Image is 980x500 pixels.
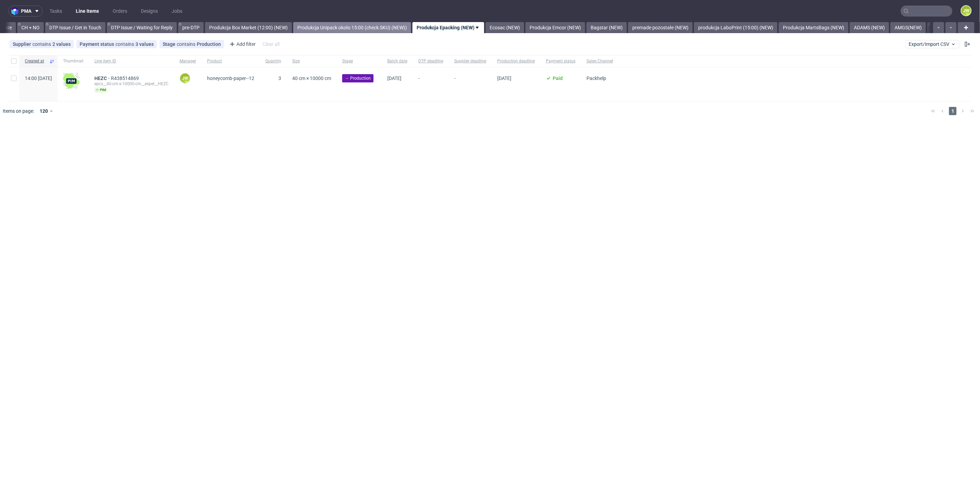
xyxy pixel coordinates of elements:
span: Stage [342,58,376,64]
a: pre-DTP [178,22,204,33]
span: Product [207,58,254,64]
span: Supplier [13,41,32,47]
figcaption: JW [961,6,971,16]
span: contains [177,41,197,47]
span: Export/Import CSV [909,41,956,47]
span: → Production [345,75,371,81]
span: 3 [278,76,281,81]
span: Payment status [546,58,575,64]
span: [DATE] [387,76,401,81]
a: Designs [137,6,162,17]
a: DTP Issue / Get in Touch [45,22,105,33]
span: Quantity [265,58,281,64]
img: logo [11,7,21,15]
a: HEZC [94,76,111,81]
span: - [454,76,486,93]
a: premade pozostałe (NEW) [628,22,693,33]
div: 2 values [52,41,71,47]
span: Paid [553,76,563,81]
img: wHgJFi1I6lmhQAAAABJRU5ErkJggg== [63,73,80,89]
a: Produkcja Epacking (NEW) [412,22,484,33]
a: DTP Issue / Waiting for Reply [107,22,177,33]
a: ADAMS (NEW) [850,22,889,33]
a: CH + NO [17,22,44,33]
span: pma [21,9,31,13]
a: produkcja LaboPrint (15:00) (NEW) [694,22,777,33]
div: 120 [37,106,49,116]
div: epcs__40-cm-x-10000-cm__espel__HEZC [94,81,169,87]
a: Ecosac (NEW) [486,22,524,33]
span: DTP deadline [418,58,443,64]
span: Thumbnail [63,58,83,64]
span: contains [32,41,52,47]
span: Items on page: [3,108,34,114]
span: 1 [949,107,957,115]
a: Jobs [167,6,186,17]
span: 14:00 [DATE] [25,76,52,81]
span: honeycomb-paper--12 [207,76,254,81]
span: pim [94,87,108,93]
div: 3 values [135,41,154,47]
button: pma [8,6,43,17]
div: Production [197,41,221,47]
span: Packhelp [586,76,606,81]
a: Produkcja Box Market (12:00) (NEW) [205,22,292,33]
a: Line Items [72,6,103,17]
span: Production deadline [497,58,535,64]
div: Add filter [227,39,257,50]
span: - [418,76,443,93]
a: Produkcja Emcor (NEW) [525,22,585,33]
a: Tasks [45,6,66,17]
span: Line item ID [94,58,169,64]
figcaption: JW [180,73,190,83]
div: Clear all [261,39,281,49]
span: Size [292,58,331,64]
span: Payment status [80,41,115,47]
a: Bagstar (NEW) [586,22,627,33]
span: 40 cm × 10000 cm [292,76,331,81]
span: [DATE] [497,76,511,81]
a: Produkcja Unipack około 15:00 (check SKU) (NEW)) [293,22,411,33]
a: Orders [109,6,131,17]
span: Batch date [387,58,407,64]
span: Stage [163,41,177,47]
span: Manager [180,58,196,64]
a: R438514869 [111,76,140,81]
span: contains [115,41,135,47]
a: AMGS(NEW) [890,22,926,33]
span: Sales Channel [586,58,613,64]
button: Export/Import CSV [906,40,959,48]
span: Supplier deadline [454,58,486,64]
a: Produkcja MartsBags (NEW) [779,22,848,33]
span: Created at [25,58,47,64]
